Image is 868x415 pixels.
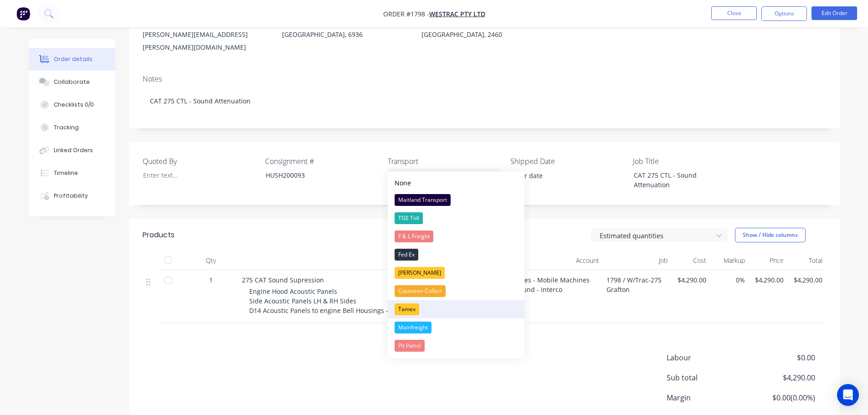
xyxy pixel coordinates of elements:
button: [PERSON_NAME] [388,264,524,282]
label: Consignment # [265,156,379,167]
img: Factory [16,7,30,20]
div: Sales - Mobile Machines Sound - Interco [512,270,603,323]
button: Profitability [29,184,115,207]
div: CAT 275 CTL - Sound Attenuation [143,87,826,115]
button: Fed Ex [388,246,524,264]
div: F & L Freight [395,231,433,242]
div: Profitability [54,192,88,200]
button: Pit Patrol [388,337,524,355]
button: Timeline [29,162,115,184]
button: Close [711,6,757,20]
div: Cost [671,251,710,270]
button: Tamex [388,300,524,318]
div: [PERSON_NAME] [395,267,445,279]
input: Enter date [504,169,618,183]
span: $4,290.00 [675,275,706,285]
div: CAT 275 CTL - Sound Attenuation [627,169,740,191]
button: TGE Toll [388,209,524,227]
span: $4,290.00 [791,275,822,285]
button: Linked Orders [29,139,115,162]
button: Show / Hide columns [735,228,806,242]
label: Shipped Date [510,156,624,167]
span: Engine Hood Acoustic Panels Side Acoustic Panels LH & RH Sides D14 Acoustic Panels to engine Bell... [249,287,415,315]
div: Collaborate [54,78,90,86]
span: Labour [667,352,748,363]
div: Price [749,251,787,270]
div: Order details [54,55,92,63]
span: $4,290.00 [747,372,815,383]
label: Quoted By [143,156,257,167]
div: Select... [388,169,502,182]
span: $4,290.00 [752,275,784,285]
div: Open Intercom Messenger [837,384,859,406]
button: Tracking [29,116,115,139]
button: Mainfreight [388,318,524,337]
div: Customer Collect [395,285,446,297]
button: Customer Collect [388,282,524,300]
button: Edit Order [812,6,857,20]
div: HUSH200093 [258,169,372,182]
span: $0.00 [747,352,815,363]
button: None [388,175,524,191]
div: Markup [710,251,749,270]
div: Fed Ex [395,249,418,261]
span: Margin [667,392,748,403]
div: Tracking [54,123,79,132]
label: Job Title [633,156,747,167]
button: Collaborate [29,71,115,93]
div: Job [603,251,671,270]
div: Tamex [395,303,419,315]
span: 275 CAT Sound Supression [242,276,324,284]
div: [PERSON_NAME][EMAIL_ADDRESS][PERSON_NAME][DOMAIN_NAME] [143,28,267,54]
div: Maitland Transport [395,194,451,206]
span: 1 [209,275,213,285]
div: Notes [143,75,826,83]
div: Timeline [54,169,78,177]
div: Pit Patrol [395,340,425,352]
div: Mainfreight [395,322,431,333]
div: Linked Orders [54,146,93,154]
button: F & L Freight [388,227,524,246]
button: Checklists 0/0 [29,93,115,116]
div: Qty [184,251,238,270]
span: $0.00 ( 0.00 %) [747,392,815,403]
div: Checklists 0/0 [54,101,94,109]
div: Account [512,251,603,270]
div: TGE Toll [395,212,423,224]
label: Transport [388,156,502,167]
a: WesTrac Pty Ltd [429,10,485,18]
button: Order details [29,48,115,71]
div: 1798 / W/Trac-275 Grafton [603,270,671,323]
div: Products [143,230,175,241]
button: Options [761,6,807,21]
div: None [395,178,411,188]
span: 0% [714,275,745,285]
button: Maitland Transport [388,191,524,209]
span: Order #1798 - [383,10,429,18]
span: Sub total [667,372,748,383]
div: Total [787,251,826,270]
